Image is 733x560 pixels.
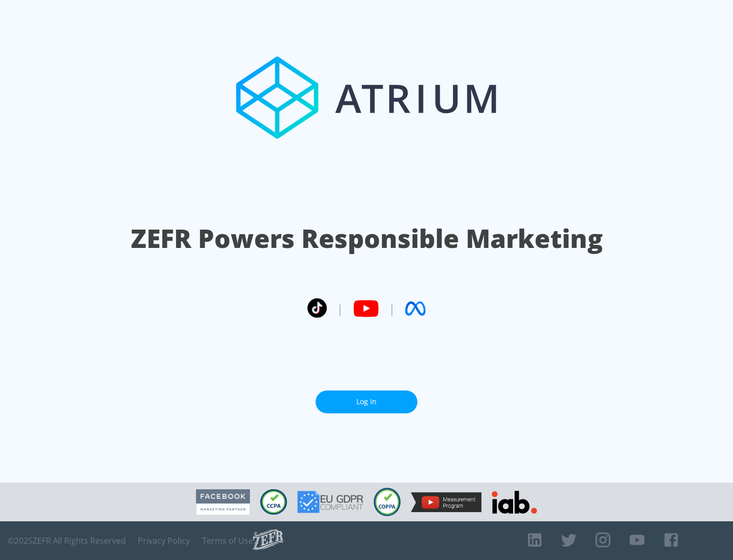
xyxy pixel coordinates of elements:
a: Log In [316,390,417,413]
a: Privacy Policy [138,536,190,546]
img: YouTube Measurement Program [411,492,482,512]
span: | [337,301,343,316]
img: IAB [492,491,537,514]
h1: ZEFR Powers Responsible Marketing [131,221,603,256]
span: © 2025 ZEFR All Rights Reserved [8,536,126,546]
a: Terms of Use [202,536,253,546]
img: Facebook Marketing Partner [196,489,250,515]
img: CCPA Compliant [260,489,287,515]
img: GDPR Compliant [297,491,363,513]
span: | [389,301,395,316]
img: COPPA Compliant [374,488,401,516]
